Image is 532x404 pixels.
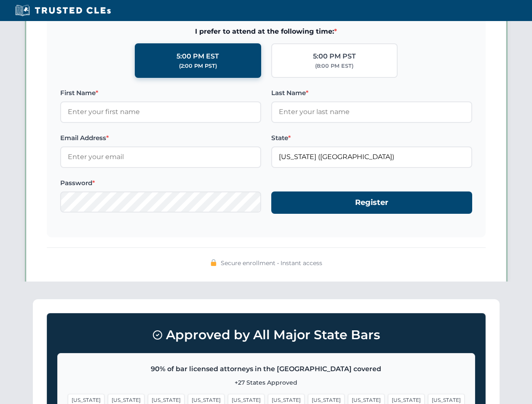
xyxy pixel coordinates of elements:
[60,133,261,143] label: Email Address
[57,324,475,346] h3: Approved by All Major State Bars
[60,26,472,37] span: I prefer to attend at the following time:
[271,133,472,143] label: State
[179,62,217,70] div: (2:00 PM PST)
[210,259,217,266] img: 🔒
[176,51,219,62] div: 5:00 PM EST
[271,191,472,214] button: Register
[271,101,472,122] input: Enter your last name
[221,258,322,268] span: Secure enrollment • Instant access
[68,378,465,387] p: +27 States Approved
[315,62,353,70] div: (8:00 PM EST)
[60,178,261,188] label: Password
[271,146,472,167] input: Florida (FL)
[313,51,356,62] div: 5:00 PM PST
[60,88,261,98] label: First Name
[60,146,261,167] input: Enter your email
[60,101,261,122] input: Enter your first name
[13,4,113,17] img: Trusted CLEs
[68,364,465,375] p: 90% of bar licensed attorneys in the [GEOGRAPHIC_DATA] covered
[271,88,472,98] label: Last Name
